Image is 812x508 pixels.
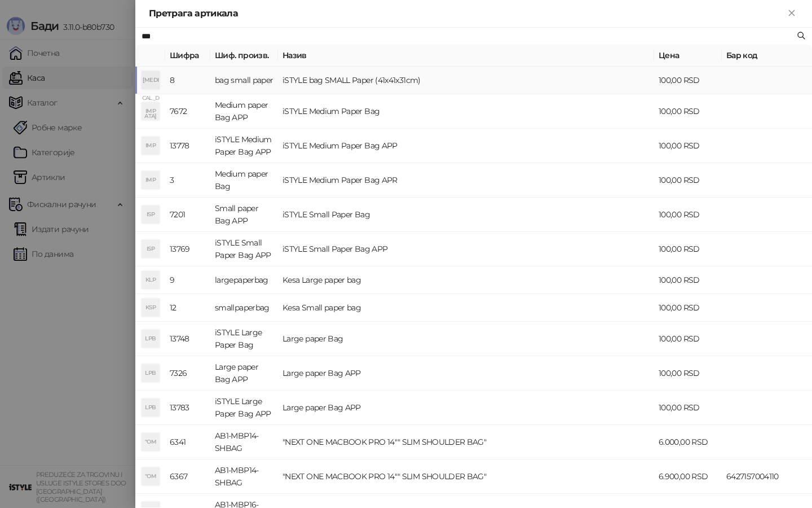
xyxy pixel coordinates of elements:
[210,356,278,391] td: Large paper Bag APP
[654,425,722,459] td: 6.000,00 RSD
[165,232,210,266] td: 13769
[654,356,722,391] td: 100,00 RSD
[278,266,654,294] td: Kesa Large paper bag
[654,459,722,494] td: 6.900,00 RSD
[278,45,654,67] th: Назив
[142,102,160,120] div: IMP
[149,7,785,20] div: Претрага артикала
[142,137,160,155] div: IMP
[278,163,654,198] td: iSTYLE Medium Paper Bag APR
[278,198,654,232] td: iSTYLE Small Paper Bag
[210,163,278,198] td: Medium paper Bag
[142,240,160,258] div: ISP
[142,71,160,89] div: [MEDICAL_DATA]
[142,398,160,417] div: LPB
[654,391,722,425] td: 100,00 RSD
[278,94,654,129] td: iSTYLE Medium Paper Bag
[210,425,278,459] td: AB1-MBP14-SHBAG
[210,294,278,322] td: smallpaperbag
[142,271,160,289] div: KLP
[165,94,210,129] td: 7672
[165,322,210,356] td: 13748
[210,94,278,129] td: Medium paper Bag APP
[654,322,722,356] td: 100,00 RSD
[278,425,654,459] td: "NEXT ONE MACBOOK PRO 14"" SLIM SHOULDER BAG"
[210,129,278,163] td: iSTYLE Medium Paper Bag APP
[142,171,160,189] div: IMP
[654,294,722,322] td: 100,00 RSD
[165,356,210,391] td: 7326
[165,45,210,67] th: Шифра
[722,459,812,494] td: 6427157004110
[142,467,160,485] div: "OM
[654,163,722,198] td: 100,00 RSD
[165,266,210,294] td: 9
[210,198,278,232] td: Small paper Bag APP
[722,45,812,67] th: Бар код
[278,356,654,391] td: Large paper Bag APP
[165,163,210,198] td: 3
[210,391,278,425] td: iSTYLE Large Paper Bag APP
[165,198,210,232] td: 7201
[654,129,722,163] td: 100,00 RSD
[210,322,278,356] td: iSTYLE Large Paper Bag
[142,364,160,382] div: LPB
[654,232,722,266] td: 100,00 RSD
[165,294,210,322] td: 12
[210,232,278,266] td: iSTYLE Small Paper Bag APP
[278,322,654,356] td: Large paper Bag
[165,391,210,425] td: 13783
[142,205,160,224] div: ISP
[654,266,722,294] td: 100,00 RSD
[142,433,160,451] div: "OM
[165,129,210,163] td: 13778
[278,129,654,163] td: iSTYLE Medium Paper Bag APP
[210,266,278,294] td: largepaperbag
[654,198,722,232] td: 100,00 RSD
[654,94,722,129] td: 100,00 RSD
[278,294,654,322] td: Kesa Small paper bag
[278,459,654,494] td: "NEXT ONE MACBOOK PRO 14"" SLIM SHOULDER BAG"
[278,67,654,94] td: iSTYLE bag SMALL Paper (41x41x31cm)
[142,330,160,348] div: LPB
[278,232,654,266] td: iSTYLE Small Paper Bag APP
[278,391,654,425] td: Large paper Bag APP
[165,67,210,94] td: 8
[210,67,278,94] td: bag small paper
[142,299,160,317] div: KSP
[165,425,210,459] td: 6341
[785,7,798,20] button: Close
[165,459,210,494] td: 6367
[654,67,722,94] td: 100,00 RSD
[210,459,278,494] td: AB1-MBP14-SHBAG
[210,45,278,67] th: Шиф. произв.
[654,45,722,67] th: Цена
